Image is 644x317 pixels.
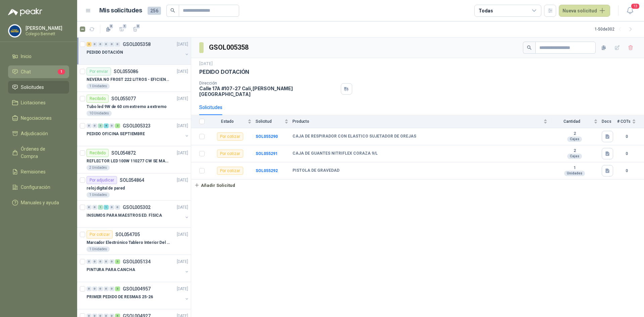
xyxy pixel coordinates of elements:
div: 3 [115,259,120,264]
p: INSUMOS PARA MAESTROS ED. FÍSICA [87,212,162,219]
div: Recibido [87,95,109,103]
div: Por cotizar [217,167,243,175]
div: 1 - 50 de 302 [595,24,636,35]
button: 3 [130,24,141,35]
div: Por cotizar [217,150,243,158]
div: 2 Unidades [87,165,110,170]
p: [DATE] [177,286,188,292]
b: 0 [617,151,636,157]
div: 1 Unidades [87,84,110,89]
p: [DATE] [177,259,188,265]
div: Por cotizar [87,230,113,239]
th: Solicitud [256,115,292,128]
span: Negociaciones [21,114,52,122]
span: Solicitud [256,119,283,124]
div: 0 [92,123,97,128]
div: 1 [98,205,103,210]
p: SOL054864 [120,178,144,182]
b: PISTOLA DE GRAVEDAD [292,168,339,173]
button: 3 [103,24,114,35]
div: 0 [98,42,103,47]
a: Configuración [8,181,69,194]
span: Chat [21,68,31,75]
b: 1 [551,165,598,171]
span: 1 [122,23,127,29]
a: Manuales y ayuda [8,196,69,209]
p: PEDIDO OFICINA SEPTIEMBRE [87,131,145,137]
h1: Mis solicitudes [99,6,142,15]
a: Por cotizarSOL054705[DATE] Marcador Electrónico Tablero Interior Del Día Del Juego Para Luchar, E... [77,228,191,255]
p: SOL054705 [115,232,140,237]
div: 0 [104,42,109,47]
a: SOL055290 [256,134,278,139]
p: GSOL005358 [123,42,151,47]
p: GSOL005134 [123,259,151,264]
div: Solicitudes [199,104,222,111]
b: 2 [551,148,598,154]
div: 0 [109,259,114,264]
span: Cantidad [551,119,592,124]
th: Producto [292,115,551,128]
p: Colegio Bennett [25,32,67,36]
b: 2 [551,131,598,137]
div: 3 [87,42,92,47]
a: 0 0 0 0 0 3 GSOL005134[DATE] PINTURA PARA CANCHA [87,258,190,279]
div: 0 [98,286,103,291]
div: 0 [87,259,92,264]
p: GSOL004957 [123,286,151,291]
b: CAJA DE RESPIRADOR CON ELASTICO SUJETADOR DE OREJAS [292,134,416,139]
a: SOL055291 [256,151,278,156]
span: 13 [631,3,640,9]
span: Órdenes de Compra [21,145,63,160]
p: SOL055077 [111,96,136,101]
a: SOL055292 [256,168,278,173]
div: 0 [115,205,120,210]
div: 1 Unidades [87,247,110,252]
div: 0 [109,205,114,210]
span: Producto [292,119,542,124]
a: Órdenes de Compra [8,143,69,163]
p: [DATE] [177,150,188,156]
a: Remisiones [8,165,69,178]
p: [DATE] [177,41,188,48]
a: 0 0 0 0 0 3 GSOL004957[DATE] PRIMER PEDIDO DE RESMAS 25-26 [87,285,190,306]
div: Cajas [567,154,582,159]
div: Por adjudicar [87,176,117,184]
a: 0 0 1 1 0 0 GSOL005302[DATE] INSUMOS PARA MAESTROS ED. FÍSICA [87,203,190,225]
button: 1 [116,24,127,35]
a: RecibidoSOL055077[DATE] Tubo led 9W de 60 cm extremo a extremo10 Unidades [77,92,191,119]
div: 0 [92,205,97,210]
div: 0 [98,259,103,264]
th: Estado [209,115,256,128]
span: search [527,45,532,50]
a: Licitaciones [8,96,69,109]
div: 1 Unidades [87,192,110,198]
p: [DATE] [177,204,188,211]
p: NEVERA NO FROST 222 LITROS - EFICIENCIA ENERGETICA A [87,76,170,83]
div: 1 [104,205,109,210]
img: Logo peakr [8,8,42,16]
span: Manuales y ayuda [21,199,59,206]
th: Docs [602,115,617,128]
p: [DATE] [177,123,188,129]
p: [DATE] [177,231,188,238]
div: 0 [92,259,97,264]
p: reloj digital de pared [87,185,125,192]
b: CAJA DE GUANTES NITRIFLEX CORAZA 9/L [292,151,378,156]
div: 0 [87,123,92,128]
th: Cantidad [551,115,602,128]
b: 0 [617,134,636,140]
p: PEDIDO DOTACIÓN [199,68,249,75]
a: Solicitudes [8,81,69,94]
button: 13 [624,5,636,17]
a: Añadir Solicitud [191,179,644,191]
a: Por adjudicarSOL054864[DATE] reloj digital de pared1 Unidades [77,173,191,201]
b: 0 [617,168,636,174]
div: 10 Unidades [87,111,112,116]
div: 0 [109,123,114,128]
span: Solicitudes [21,84,44,91]
div: 0 [109,42,114,47]
div: Por cotizar [217,133,243,141]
